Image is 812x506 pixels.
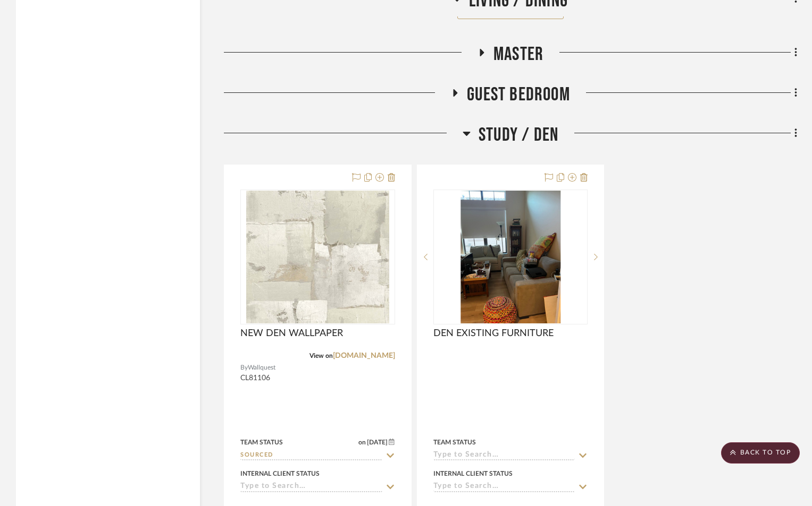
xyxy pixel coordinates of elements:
input: Type to Search… [433,482,575,492]
span: STUDY / DEN [479,124,558,147]
img: NEW DEN WALLPAPER [246,191,389,323]
div: Internal Client Status [240,469,320,478]
input: Type to Search… [240,451,382,461]
span: DEN EXISTING FURNITURE [433,328,554,339]
div: 0 [434,190,588,324]
span: on [358,439,366,445]
span: Guest Bedroom [467,83,570,106]
span: By [240,363,248,373]
div: Internal Client Status [433,469,513,478]
scroll-to-top-button: BACK TO TOP [721,442,800,464]
span: MASTER [493,43,543,66]
div: Team Status [433,438,476,447]
img: DEN EXISTING FURNITURE [461,191,560,323]
span: [DATE] [366,439,389,446]
input: Type to Search… [433,451,575,461]
a: [DOMAIN_NAME] [333,352,395,359]
input: Type to Search… [240,482,382,492]
span: Wallquest [248,363,275,373]
div: Team Status [240,438,283,447]
span: View on [309,353,333,359]
span: NEW DEN WALLPAPER [240,328,343,339]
